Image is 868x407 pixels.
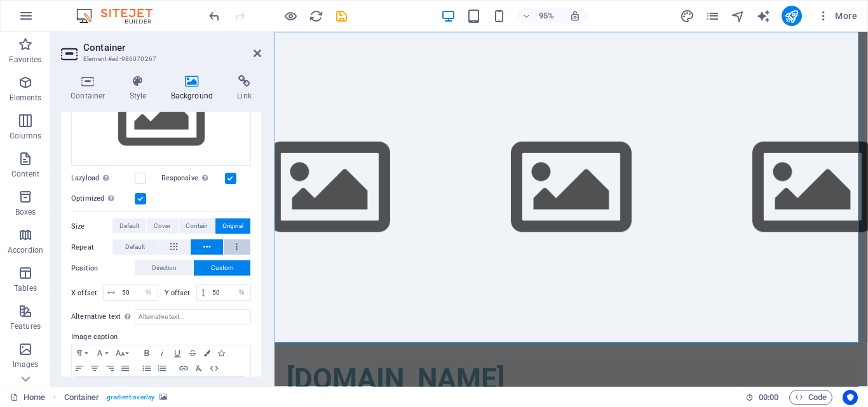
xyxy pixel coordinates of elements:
[731,8,746,23] button: navigator
[782,6,802,26] button: publish
[73,8,168,23] img: Editor Logo
[191,361,207,376] button: Clear Formatting
[135,260,193,276] button: Direction
[10,321,41,331] p: Features
[71,171,135,186] label: Lazyload
[179,218,215,234] button: Contain
[186,218,208,234] span: Contain
[159,394,167,401] i: This element contains a background
[517,8,562,23] button: 95%
[812,6,862,26] button: More
[102,361,118,376] button: Align Right
[10,131,41,141] p: Columns
[112,345,133,361] button: Font Size
[194,260,250,276] button: Custom
[705,9,720,23] i: Pages (Ctrl+Alt+S)
[214,345,228,361] button: Icons
[120,75,161,102] h4: Style
[15,207,36,217] p: Boxes
[10,390,45,405] a: Click to cancel selection. Double-click to open Pages
[185,345,200,361] button: Strikethrough
[154,361,170,376] button: Ordered List
[308,8,323,23] button: reload
[71,240,112,255] label: Repeat
[161,171,225,186] label: Responsive
[789,390,832,405] button: Code
[334,8,349,23] button: save
[14,283,37,293] p: Tables
[680,8,695,23] button: design
[843,390,858,405] button: Usercentrics
[152,260,177,276] span: Direction
[119,218,139,234] span: Default
[795,390,827,405] span: Code
[64,390,100,405] span: Click to select. Double-click to edit
[13,359,39,370] p: Images
[200,345,214,361] button: Colors
[207,8,222,23] button: undo
[71,219,112,234] label: Size
[207,361,222,376] button: HTML
[768,392,770,402] span: :
[334,9,349,23] i: Save (Ctrl+S)
[71,191,135,206] label: Optimized
[170,345,185,361] button: Underline (Ctrl+U)
[11,169,39,179] p: Content
[118,361,133,376] button: Align Justify
[83,53,236,65] h3: Element #ed-986070267
[207,9,222,23] i: Undo: change_background_repeat (Ctrl+Z)
[8,245,43,255] p: Accordion
[71,309,135,324] label: Alternative text
[112,239,158,255] button: Default
[227,75,261,102] h4: Link
[215,218,250,234] button: Original
[705,8,721,23] button: pages
[71,62,251,166] div: Select files from the file manager, stock photos, or upload file(s)
[154,218,170,234] span: Cover
[680,9,695,23] i: Design (Ctrl+Alt+Y)
[283,8,298,23] button: Click here to leave preview mode and continue editing
[72,361,87,376] button: Align Left
[10,93,42,103] p: Elements
[87,361,102,376] button: Align Center
[759,390,778,405] span: 00 00
[756,8,771,23] button: text_generator
[731,9,745,23] i: Navigator
[139,361,154,376] button: Unordered List
[817,10,857,22] span: More
[536,8,557,23] h6: 95%
[784,9,799,23] i: Publish
[161,75,228,102] h4: Background
[125,239,145,255] span: Default
[92,345,112,361] button: Font Family
[135,309,251,324] input: Alternative text...
[139,345,154,361] button: Bold (Ctrl+B)
[61,75,120,102] h4: Container
[745,390,779,405] h6: Session time
[72,345,92,361] button: Paragraph Format
[222,218,243,234] span: Original
[104,390,154,405] span: . gradient-overlay
[9,55,41,65] p: Favorites
[756,9,771,23] i: AI Writer
[211,260,234,276] span: Custom
[154,345,170,361] button: Italic (Ctrl+I)
[147,218,177,234] button: Cover
[176,361,191,376] button: Insert Link
[112,218,146,234] button: Default
[64,390,168,405] nav: breadcrumb
[165,290,196,297] label: Y offset
[71,290,103,297] label: X offset
[71,261,135,276] label: Position
[71,330,251,345] label: Image caption
[83,42,261,53] h2: Container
